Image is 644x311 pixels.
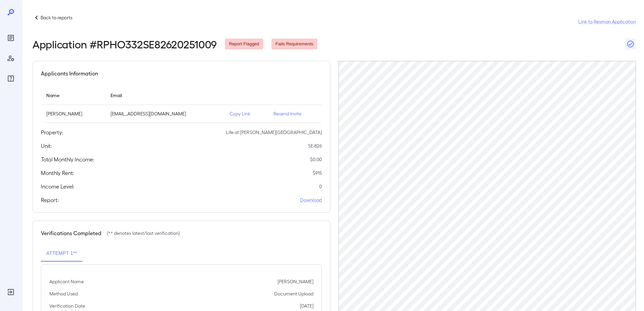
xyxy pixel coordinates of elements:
[46,110,100,117] p: [PERSON_NAME]
[49,290,78,297] p: Method Used
[230,110,263,117] p: Copy Link
[310,156,322,163] p: $ 0.00
[313,170,322,176] p: $ 915
[319,183,322,190] p: 0
[278,278,313,285] p: [PERSON_NAME]
[225,41,263,47] span: Report Flagged
[41,245,82,262] button: Attempt 1**
[41,229,101,237] h5: Verifications Completed
[300,197,322,203] a: Download
[273,110,316,117] p: Resend Invite
[271,41,317,47] span: Fails Requirements
[41,155,94,163] h5: Total Monthly Income:
[41,14,72,21] p: Back to reports
[49,303,85,309] p: Verification Date
[41,182,74,191] h5: Income Level:
[111,110,219,117] p: [EMAIL_ADDRESS][DOMAIN_NAME]
[41,86,322,123] table: simple table
[41,169,74,177] h5: Monthly Rent:
[41,142,52,150] h5: Unit:
[32,38,217,50] h2: Application # RPHO332SE82620251009
[41,128,63,136] h5: Property:
[41,86,105,105] th: Name
[41,196,59,204] h5: Report:
[5,73,16,84] div: FAQ
[49,278,84,285] p: Applicant Name
[5,287,16,297] div: Log Out
[107,230,180,237] p: (** denotes latest/last verification)
[625,39,636,49] button: Close Report
[274,290,313,297] p: Document Upload
[308,142,322,149] p: SE-826
[105,86,224,105] th: Email
[578,18,636,25] a: Link to Resman Application
[5,53,16,64] div: Manage Users
[41,69,98,77] h5: Applicants Information
[5,32,16,43] div: Reports
[300,303,313,309] p: [DATE]
[226,129,322,136] p: Life at [PERSON_NAME][GEOGRAPHIC_DATA]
